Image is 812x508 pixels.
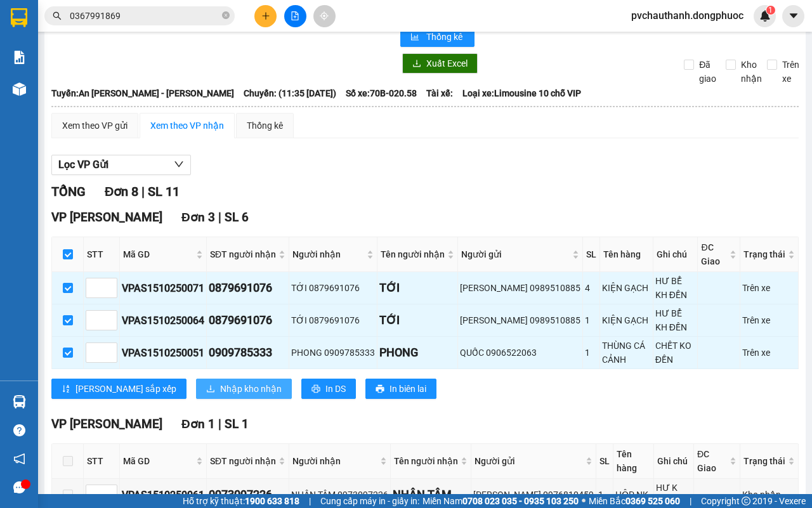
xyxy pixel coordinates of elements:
[209,311,287,329] div: 0879691076
[426,56,468,70] span: Xuất Excel
[209,486,287,504] div: 0973097226
[742,488,796,502] div: Kho nhận
[123,454,193,468] span: Mã GD
[377,337,458,369] td: PHONG
[788,10,799,22] span: caret-down
[462,86,581,100] span: Loại xe: Limousine 10 chỗ VIP
[13,424,25,436] span: question-circle
[100,38,174,54] span: 01 Võ Văn Truyện, KP.1, Phường 2
[585,346,598,360] div: 1
[701,240,727,268] span: ĐC Giao
[122,313,204,329] div: VPAS1510250064
[291,346,375,360] div: PHONG 0909785333
[222,10,230,22] span: close-circle
[376,384,384,394] span: printer
[222,11,230,19] span: close-circle
[51,210,162,225] span: VP [PERSON_NAME]
[291,281,375,295] div: TỚI 0879691076
[613,444,654,479] th: Tên hàng
[63,81,133,90] span: VPCT1510250006
[51,379,187,399] button: sort-ascending[PERSON_NAME] sắp xếp
[181,210,215,225] span: Đơn 3
[13,453,25,465] span: notification
[400,27,475,47] button: bar-chartThống kê
[346,86,417,100] span: Số xe: 70B-020.58
[412,59,421,69] span: download
[381,247,445,261] span: Tên người nhận
[51,417,162,431] span: VP [PERSON_NAME]
[291,11,299,20] span: file-add
[596,444,613,479] th: SL
[150,119,224,133] div: Xem theo VP nhận
[460,313,580,327] div: [PERSON_NAME] 0989510885
[475,454,583,468] span: Người gửi
[782,5,804,27] button: caret-down
[209,344,287,361] div: 0909785333
[655,306,696,334] div: HƯ BỂ KH ĐỀN
[377,272,458,304] td: TỚI
[393,486,469,504] div: NHÂN TÂM
[602,339,651,367] div: THÙNG CÁ CẢNH
[655,274,696,302] div: HƯ BỂ KH ĐỀN
[325,382,346,396] span: In DS
[292,454,377,468] span: Người nhận
[621,8,754,23] span: pvchauthanh.dongphuoc
[768,6,773,15] span: 1
[313,5,336,27] button: aim
[460,281,580,295] div: [PERSON_NAME] 0989510885
[690,494,691,508] span: |
[4,8,61,63] img: logo
[460,346,580,360] div: QUỐC 0906522063
[301,379,356,399] button: printerIn DS
[653,237,698,272] th: Ghi chú
[736,58,767,86] span: Kho nhận
[697,447,727,475] span: ĐC Giao
[602,281,651,295] div: KIỆN GẠCH
[120,272,207,304] td: VPAS1510250071
[100,7,174,18] strong: ĐỒNG PHƯỚC
[225,210,249,225] span: SL 6
[218,417,221,431] span: |
[402,53,478,74] button: downloadXuất Excel
[13,51,26,64] img: solution-icon
[209,279,287,297] div: 0879691076
[426,30,464,44] span: Thống kê
[122,280,204,296] div: VPAS1510250071
[284,5,306,27] button: file-add
[377,304,458,337] td: TỚI
[62,384,70,394] span: sort-ascending
[365,379,436,399] button: printerIn biên lai
[34,68,155,79] span: -----------------------------------------
[28,92,77,100] span: 10:26:25 [DATE]
[379,311,455,329] div: TỚI
[183,494,299,508] span: Hỗ trợ kỹ thuật:
[422,494,579,508] span: Miền Nam
[625,496,680,506] strong: 0369 525 060
[585,281,598,295] div: 4
[84,237,120,272] th: STT
[120,337,207,369] td: VPAS1510250051
[105,184,138,199] span: Đơn 8
[379,279,455,297] div: TỚI
[600,237,653,272] th: Tên hàng
[244,86,336,100] span: Chuyến: (11:35 [DATE])
[245,496,299,506] strong: 1900 633 818
[174,159,184,169] span: down
[122,487,204,503] div: VPAS1510250061
[766,6,775,15] sup: 1
[582,498,586,504] span: ⚪️
[598,488,611,502] div: 1
[70,9,219,23] input: Tìm tên, số ĐT hoặc mã đơn
[390,382,426,396] span: In biên lai
[254,5,277,27] button: plus
[742,281,796,295] div: Trên xe
[100,56,155,64] span: Hotline: 19001152
[13,82,26,96] img: warehouse-icon
[743,454,785,468] span: Trạng thái
[100,20,171,36] span: Bến xe [GEOGRAPHIC_DATA]
[759,10,771,22] img: icon-new-feature
[473,488,594,502] div: [PERSON_NAME] 0976810459
[218,210,221,225] span: |
[75,382,176,396] span: [PERSON_NAME] sắp xếp
[13,395,26,408] img: warehouse-icon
